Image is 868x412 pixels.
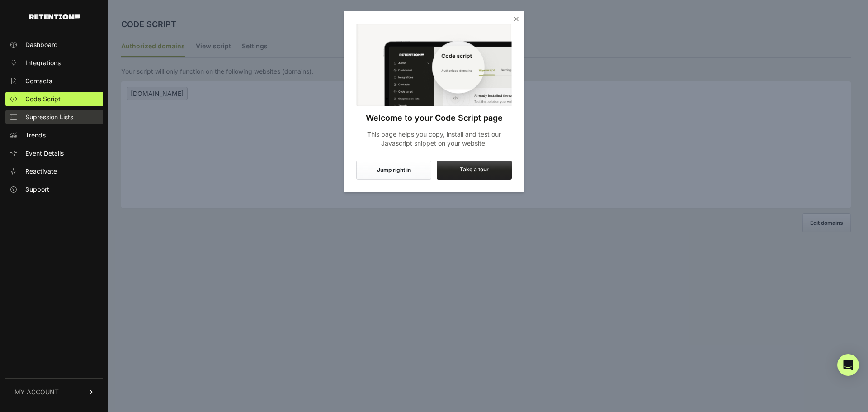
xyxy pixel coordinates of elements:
[25,113,73,122] span: Supression Lists
[25,40,58,49] span: Dashboard
[5,56,103,70] a: Integrations
[25,76,52,85] span: Contacts
[356,161,431,180] button: Jump right in
[5,110,103,124] a: Supression Lists
[837,354,859,376] div: Open Intercom Messenger
[437,161,512,180] label: Take a tour
[25,58,61,67] span: Integrations
[5,146,103,161] a: Event Details
[5,74,103,88] a: Contacts
[5,92,103,106] a: Code Script
[356,130,512,148] p: This page helps you copy, install and test our Javascript snippet on your website.
[356,24,512,106] img: Code Script Onboarding
[512,14,521,24] i: Close
[25,167,57,176] span: Reactivate
[14,388,59,397] span: MY ACCOUNT
[25,185,49,194] span: Support
[29,14,80,19] img: Retention.com
[5,378,103,406] a: MY ACCOUNT
[5,38,103,52] a: Dashboard
[5,164,103,179] a: Reactivate
[25,95,61,104] span: Code Script
[356,112,512,124] h3: Welcome to your Code Script page
[25,131,46,140] span: Trends
[25,149,64,158] span: Event Details
[5,182,103,197] a: Support
[5,128,103,142] a: Trends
